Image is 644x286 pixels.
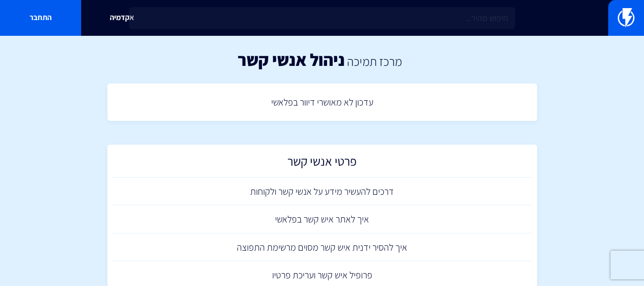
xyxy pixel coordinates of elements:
h2: פרטי אנשי קשר [117,154,528,173]
a: עדכון לא מאושרי דיוור בפלאשי [112,88,532,117]
a: איך להסיר ידנית איש קשר מסוים מרשימת התפוצה [112,233,532,262]
h1: ניהול אנשי קשר [238,50,345,69]
a: מרכז תמיכה [347,53,402,69]
input: חיפוש מהיר... [129,7,515,29]
a: פרטי אנשי קשר [112,149,532,178]
a: דרכים להעשיר מידע על אנשי קשר ולקוחות [112,178,532,206]
a: איך לאתר איש קשר בפלאשי [112,205,532,233]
